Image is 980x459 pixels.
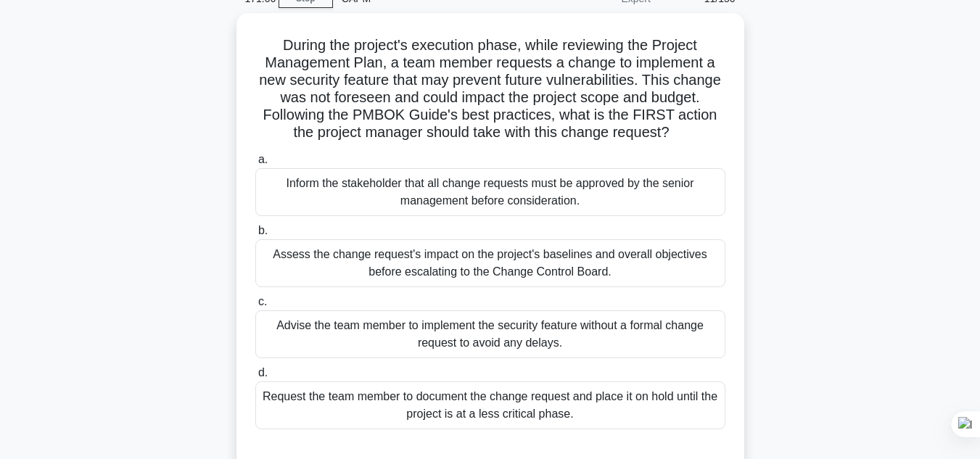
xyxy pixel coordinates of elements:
span: d. [258,366,268,379]
div: Inform the stakeholder that all change requests must be approved by the senior management before ... [255,168,725,216]
span: c. [258,295,267,307]
span: a. [258,153,268,165]
div: Assess the change request's impact on the project's baselines and overall objectives before escal... [255,239,725,287]
div: Advise the team member to implement the security feature without a formal change request to avoid... [255,310,725,358]
h5: During the project's execution phase, while reviewing the Project Management Plan, a team member ... [254,36,727,142]
div: Request the team member to document the change request and place it on hold until the project is ... [255,381,725,429]
span: b. [258,224,268,236]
